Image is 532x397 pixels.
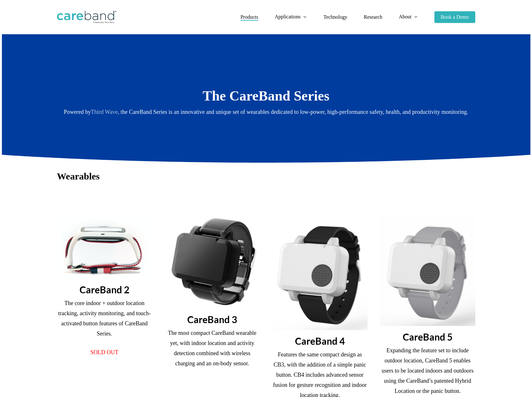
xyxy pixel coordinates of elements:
[57,283,152,296] h3: CareBand 2
[165,313,260,325] h3: CareBand 3
[57,88,475,105] h2: The CareBand Series
[380,331,475,343] h3: CareBand 5
[380,345,475,396] p: Expanding the feature set to include outdoor location, CareBand 5 enables users to be located ind...
[91,109,118,115] a: Third Wave
[57,107,475,117] p: Powered by , the CareBand Series is an innovative and unique set of wearables dedicated to low-po...
[364,15,382,20] a: Research
[434,15,475,20] a: Book a Demo
[324,15,347,20] a: Technology
[399,14,418,20] a: About
[57,11,116,23] img: CareBand
[57,298,152,347] p: The core indoor + outdoor location tracking, activity monitoring, and touch-activated button feat...
[165,328,260,377] p: The most compact CareBand wearable yet, with indoor location and activity detection combined with...
[399,14,412,19] span: About
[57,170,475,182] h3: Wearables
[240,15,258,20] a: Products
[272,335,368,347] h3: CareBand 4
[441,14,469,20] span: Book a Demo
[90,349,119,355] span: SOLD OUT
[275,14,307,20] a: Applications
[275,14,301,19] span: Applications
